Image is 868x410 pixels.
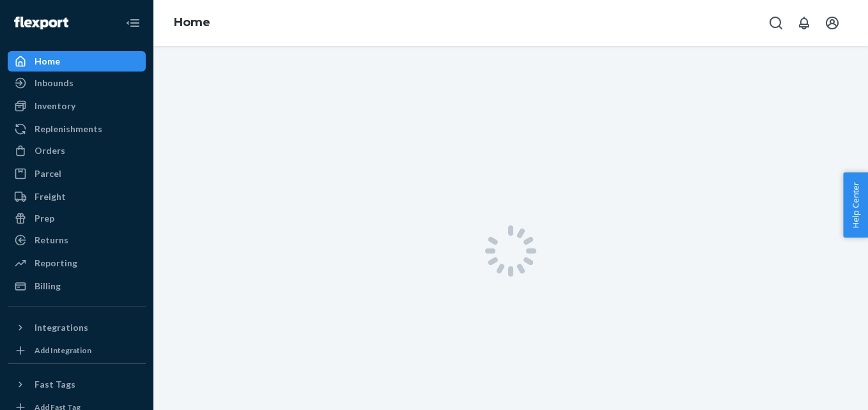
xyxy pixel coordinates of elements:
div: Home [35,55,60,68]
a: Billing [8,276,146,296]
img: Flexport logo [14,17,68,29]
a: Home [8,51,146,72]
button: Open notifications [791,10,817,36]
a: Inventory [8,96,146,116]
button: Help Center [843,172,868,238]
div: Inbounds [35,77,74,89]
a: Freight [8,186,146,207]
div: Inventory [35,100,75,112]
a: Returns [8,230,146,250]
button: Fast Tags [8,374,146,395]
div: Prep [35,212,54,225]
a: Reporting [8,253,146,273]
div: Billing [35,280,61,292]
button: Open account menu [819,10,845,36]
button: Close Navigation [120,10,146,36]
div: Freight [35,190,66,203]
button: Open Search Box [763,10,789,36]
div: Returns [35,234,68,247]
ol: breadcrumbs [164,4,221,42]
a: Orders [8,140,146,161]
a: Parcel [8,163,146,184]
div: Orders [35,144,65,157]
a: Inbounds [8,73,146,93]
a: Replenishments [8,119,146,139]
a: Add Integration [8,343,146,358]
div: Parcel [35,167,61,180]
div: Replenishments [35,123,102,135]
div: Fast Tags [35,378,75,391]
a: Prep [8,208,146,229]
button: Integrations [8,317,146,338]
div: Add Integration [35,345,91,356]
div: Integrations [35,321,88,334]
a: Home [174,15,210,29]
div: Reporting [35,257,77,270]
